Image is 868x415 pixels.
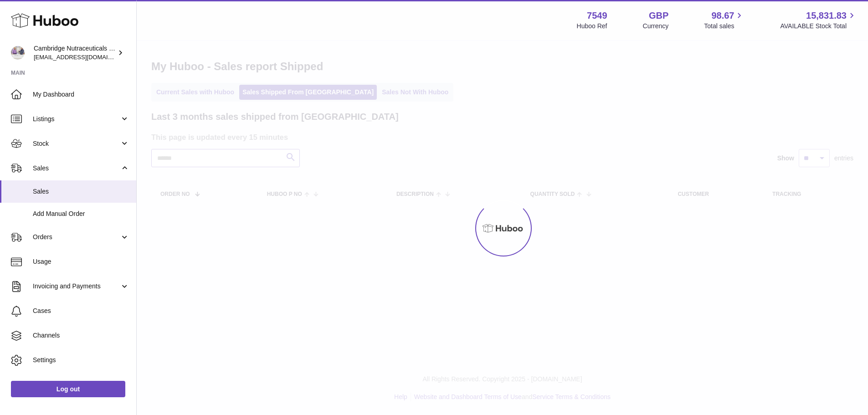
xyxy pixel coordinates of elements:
[649,10,668,22] strong: GBP
[33,139,120,148] span: Stock
[33,187,129,196] span: Sales
[587,10,607,22] strong: 7549
[704,10,745,31] a: 98.67 Total sales
[806,10,847,22] span: 15,831.83
[33,331,129,340] span: Channels
[711,10,734,22] span: 98.67
[33,307,129,315] span: Cases
[780,10,857,31] a: 15,831.83 AVAILABLE Stock Total
[11,46,25,60] img: internalAdmin-7549@internal.huboo.com
[33,257,129,266] span: Usage
[643,22,669,31] div: Currency
[577,22,607,31] div: Huboo Ref
[11,381,125,397] a: Log out
[33,164,120,173] span: Sales
[33,115,120,123] span: Listings
[33,233,120,241] span: Orders
[33,90,129,99] span: My Dashboard
[33,356,129,364] span: Settings
[34,44,116,61] div: Cambridge Nutraceuticals Ltd
[34,53,134,61] span: [EMAIL_ADDRESS][DOMAIN_NAME]
[33,210,129,218] span: Add Manual Order
[704,22,745,31] span: Total sales
[780,22,857,31] span: AVAILABLE Stock Total
[33,282,120,291] span: Invoicing and Payments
